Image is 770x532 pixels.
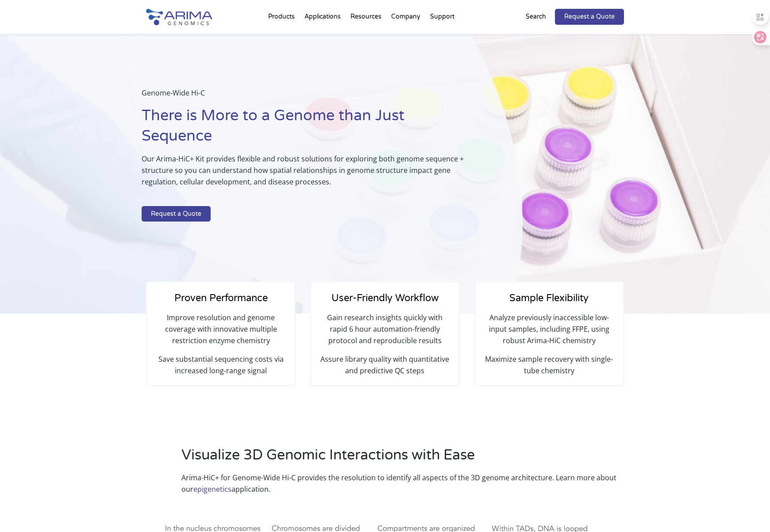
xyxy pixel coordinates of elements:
[156,353,286,376] p: Save substantial sequencing costs via increased long-range signal
[193,484,231,494] a: epigenetics
[142,106,478,153] h1: There is More to a Genome than Just Sequence
[156,312,286,353] p: Improve resolution and genome coverage with innovative multiple restriction enzyme chemistry
[142,206,211,222] a: Request a Quote
[320,312,450,353] p: Gain research insights quickly with rapid 6 hour automation-friendly protocol and reproducible re...
[181,445,624,472] h2: Visualize 3D Genomic Interactions with Ease
[484,353,614,376] p: Maximize sample recovery with single-tube chemistry
[526,11,546,23] p: Search
[146,9,212,25] img: Arima-Genomics-logo
[484,312,614,353] p: Analyze previously inaccessible low-input samples, including FFPE, using robust Arima-HiC chemistry
[331,292,439,304] span: User-Friendly Workflow
[174,292,268,304] span: Proven Performance
[509,292,589,304] span: Sample Flexibility
[181,472,624,495] p: Arima-HiC+ for Genome-Wide Hi-C provides the resolution to identify all aspects of the 3D genome ...
[142,153,478,195] p: Our Arima-HiC+ Kit provides flexible and robust solutions for exploring both genome sequence + st...
[555,9,624,25] a: Request a Quote
[142,87,478,106] p: Genome-Wide Hi-C
[320,353,450,376] p: Assure library quality with quantitative and predictive QC steps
